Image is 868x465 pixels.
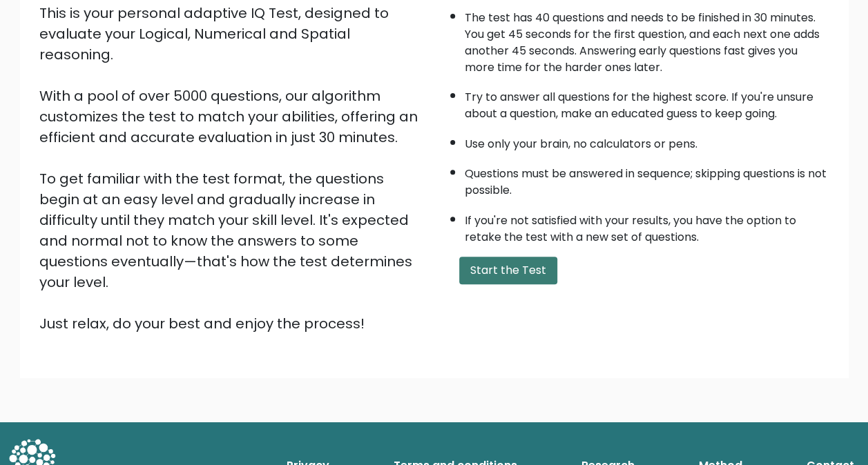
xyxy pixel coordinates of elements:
li: If you're not satisfied with your results, you have the option to retake the test with a new set ... [465,206,829,246]
li: The test has 40 questions and needs to be finished in 30 minutes. You get 45 seconds for the firs... [465,3,829,76]
li: Try to answer all questions for the highest score. If you're unsure about a question, make an edu... [465,82,829,122]
li: Questions must be answered in sequence; skipping questions is not possible. [465,159,829,199]
div: This is your personal adaptive IQ Test, designed to evaluate your Logical, Numerical and Spatial ... [39,3,426,334]
button: Start the Test [459,257,557,284]
li: Use only your brain, no calculators or pens. [465,129,829,152]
